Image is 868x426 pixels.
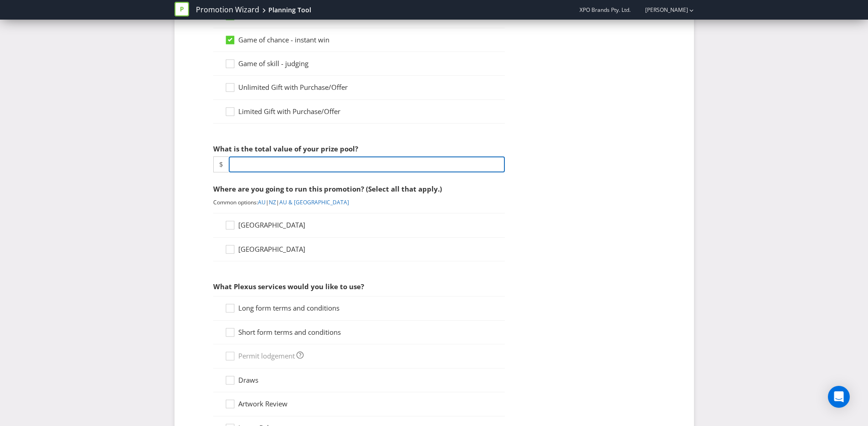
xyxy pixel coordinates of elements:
[238,244,305,254] span: [GEOGRAPHIC_DATA]
[238,83,348,92] span: Unlimited Gift with Purchase/Offer
[268,5,311,15] div: Planning Tool
[213,180,505,198] div: Where are you going to run this promotion? (Select all that apply.)
[238,59,308,68] span: Game of skill - judging
[238,351,295,360] span: Permit lodgement
[276,198,279,206] span: |
[238,107,340,116] span: Limited Gift with Purchase/Offer
[266,198,269,206] span: |
[196,5,259,15] a: Promotion Wizard
[238,35,329,44] span: Game of chance - instant win
[279,198,349,206] a: AU & [GEOGRAPHIC_DATA]
[828,386,850,408] div: Open Intercom Messenger
[238,375,258,384] span: Draws
[213,282,364,291] span: What Plexus services would you like to use?
[213,144,358,153] span: What is the total value of your prize pool?
[238,220,305,229] span: [GEOGRAPHIC_DATA]
[580,6,631,14] span: XPO Brands Pty. Ltd.
[269,198,276,206] a: NZ
[238,399,288,408] span: Artwork Review
[238,303,339,312] span: Long form terms and conditions
[238,327,341,337] span: Short form terms and conditions
[258,198,266,206] a: AU
[213,198,258,206] span: Common options:
[636,6,688,14] a: [PERSON_NAME]
[213,156,229,172] span: $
